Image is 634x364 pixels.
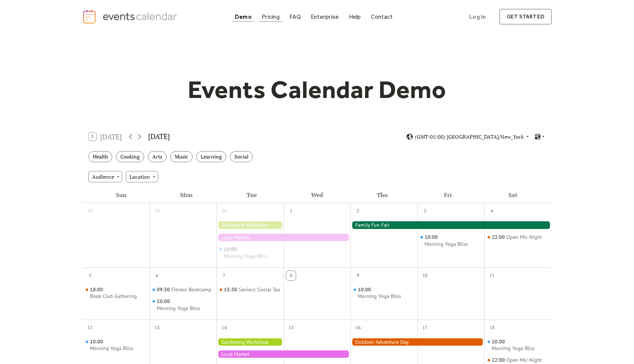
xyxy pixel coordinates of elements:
div: Help [349,15,361,19]
div: Contact [371,15,393,19]
div: FAQ [289,15,301,19]
a: Help [346,12,364,22]
div: Pricing [262,15,280,19]
div: Enterprise [311,15,339,19]
a: home [82,9,179,24]
a: Pricing [259,12,283,22]
a: Log In [462,9,493,25]
h1: Events Calendar Demo [176,74,458,105]
a: Enterprise [308,12,342,22]
div: Demo [235,15,252,19]
a: Demo [232,12,255,22]
a: FAQ [287,12,304,22]
a: get started [499,9,552,25]
a: Contact [368,12,396,22]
